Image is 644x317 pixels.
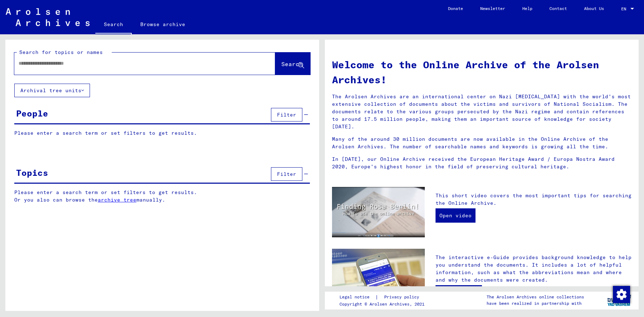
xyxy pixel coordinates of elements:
div: | [339,293,428,301]
p: This short video covers the most important tips for searching the Online Archive. [436,192,632,207]
a: archive tree [98,197,136,203]
a: Search [95,16,132,34]
p: Please enter a search term or set filters to get results. Or you also can browse the manually. [14,189,310,204]
a: Privacy policy [378,293,428,301]
div: People [16,107,48,120]
span: Filter [277,171,296,177]
h1: Welcome to the Online Archive of the Arolsen Archives! [332,57,632,87]
img: video.jpg [332,187,425,237]
p: The interactive e-Guide provides background knowledge to help you understand the documents. It in... [436,254,632,284]
p: In [DATE], our Online Archive received the European Heritage Award / Europa Nostra Award 2020, Eu... [332,155,632,170]
img: yv_logo.png [606,291,633,309]
img: eguide.jpg [332,249,425,311]
span: Filter [277,112,296,118]
p: Please enter a search term or set filters to get results. [14,129,310,137]
button: Filter [271,108,302,122]
mat-label: Search for topics or names [19,49,103,55]
span: EN [621,6,629,11]
a: Open video [436,208,476,223]
div: Topics [16,166,48,179]
img: Arolsen_neg.svg [6,8,90,26]
p: Copyright © Arolsen Archives, 2021 [339,301,428,307]
a: Browse archive [132,16,194,33]
p: Many of the around 30 million documents are now available in the Online Archive of the Arolsen Ar... [332,135,632,150]
button: Search [275,53,310,75]
img: Change consent [613,286,630,303]
p: The Arolsen Archives are an international center on Nazi [MEDICAL_DATA] with the world’s most ext... [332,93,632,130]
p: The Arolsen Archives online collections [487,294,584,300]
a: Legal notice [339,293,375,301]
button: Archival tree units [14,84,90,97]
button: Filter [271,167,302,181]
p: have been realized in partnership with [487,300,584,307]
span: Search [281,60,303,68]
a: Open e-Guide [436,285,482,299]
